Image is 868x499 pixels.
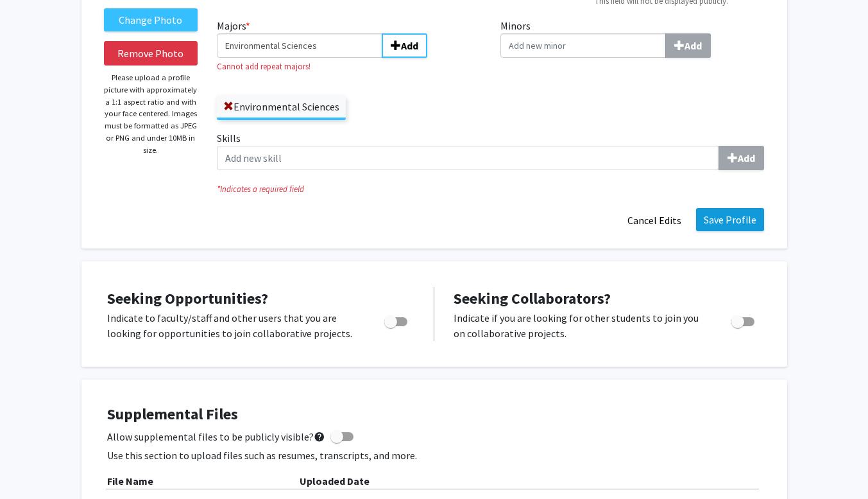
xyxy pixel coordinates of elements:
i: Indicates a required field [217,183,764,195]
button: Remove Photo [104,41,198,66]
button: Majors* [382,33,427,58]
div: Toggle [726,310,762,329]
label: Environmental Sciences [217,96,346,118]
input: MinorsAdd [500,33,666,58]
p: Indicate if you are looking for other students to join you on collaborative projects. [454,310,707,341]
label: Majors [217,18,481,58]
label: Minors [500,18,765,58]
input: SkillsAdd [217,146,719,170]
span: Seeking Collaborators? [454,288,611,308]
p: Indicate to faculty/staff and other users that you are looking for opportunities to join collabor... [107,310,360,341]
label: Skills [217,130,764,170]
div: Toggle [379,310,414,329]
button: Minors [665,33,711,58]
mat-icon: help [314,429,325,444]
span: Seeking Opportunities? [107,288,268,308]
b: File Name [107,475,153,487]
b: Add [401,39,418,52]
span: Allow supplemental files to be publicly visible? [107,429,325,444]
button: Save Profile [696,208,764,231]
b: Add [738,152,755,164]
p: Please upload a profile picture with approximately a 1:1 aspect ratio and with your face centered... [104,72,198,156]
button: Skills [719,146,764,170]
small: Cannot add repeat majors! [217,60,481,73]
iframe: Chat [10,441,55,489]
input: Majors*Add [217,33,382,58]
h4: Supplemental Files [107,405,762,424]
button: Cancel Edits [619,208,690,232]
p: Use this section to upload files such as resumes, transcripts, and more. [107,448,762,463]
b: Uploaded Date [300,475,370,487]
label: ChangeProfile Picture [104,8,198,31]
b: Add [685,39,702,52]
